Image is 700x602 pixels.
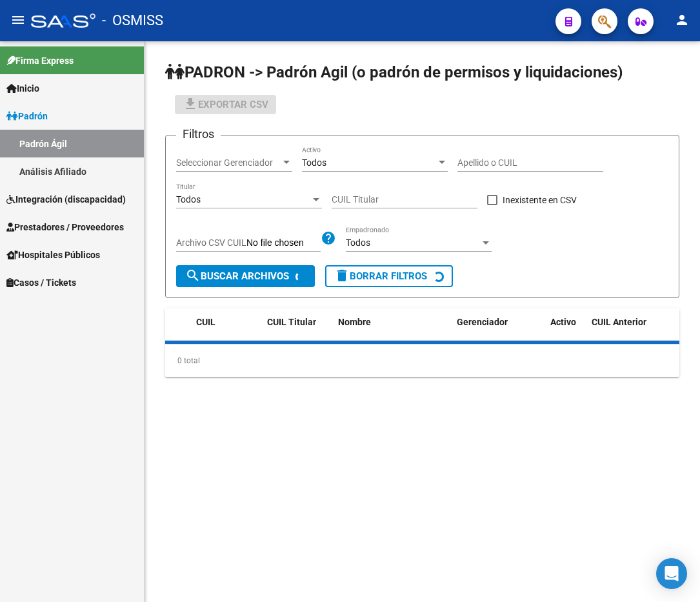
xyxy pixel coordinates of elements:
[545,308,586,336] datatable-header-cell: Activo
[175,95,276,114] button: Exportar CSV
[550,317,576,327] span: Activo
[102,6,163,35] span: - OSMISS
[165,63,623,81] span: PADRON -> Padrón Agil (o padrón de permisos y liquidaciones)
[176,125,221,143] h3: Filtros
[262,308,333,336] datatable-header-cell: CUIL Titular
[321,230,336,246] mat-icon: help
[334,268,350,283] mat-icon: delete
[176,237,246,248] span: Archivo CSV CUIL
[176,157,281,168] span: Seleccionar Gerenciador
[191,308,262,336] datatable-header-cell: CUIL
[592,317,646,327] span: CUIL Anterior
[185,268,201,283] mat-icon: search
[246,237,321,249] input: Archivo CSV CUIL
[6,248,100,262] span: Hospitales Públicos
[325,265,453,287] button: Borrar Filtros
[656,558,687,589] div: Open Intercom Messenger
[346,237,370,248] span: Todos
[302,157,326,168] span: Todos
[165,345,679,377] div: 0 total
[674,12,690,28] mat-icon: person
[267,317,316,327] span: CUIL Titular
[183,96,198,112] mat-icon: file_download
[10,12,26,28] mat-icon: menu
[196,317,215,327] span: CUIL
[334,270,427,282] span: Borrar Filtros
[185,270,289,282] span: Buscar Archivos
[6,220,124,234] span: Prestadores / Proveedores
[176,265,315,287] button: Buscar Archivos
[333,308,452,336] datatable-header-cell: Nombre
[183,99,268,110] span: Exportar CSV
[452,308,545,336] datatable-header-cell: Gerenciador
[6,276,76,290] span: Casos / Tickets
[457,317,508,327] span: Gerenciador
[338,317,371,327] span: Nombre
[586,308,679,336] datatable-header-cell: CUIL Anterior
[503,192,577,208] span: Inexistente en CSV
[6,81,39,95] span: Inicio
[6,54,74,68] span: Firma Express
[6,192,126,206] span: Integración (discapacidad)
[176,194,201,205] span: Todos
[6,109,48,123] span: Padrón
